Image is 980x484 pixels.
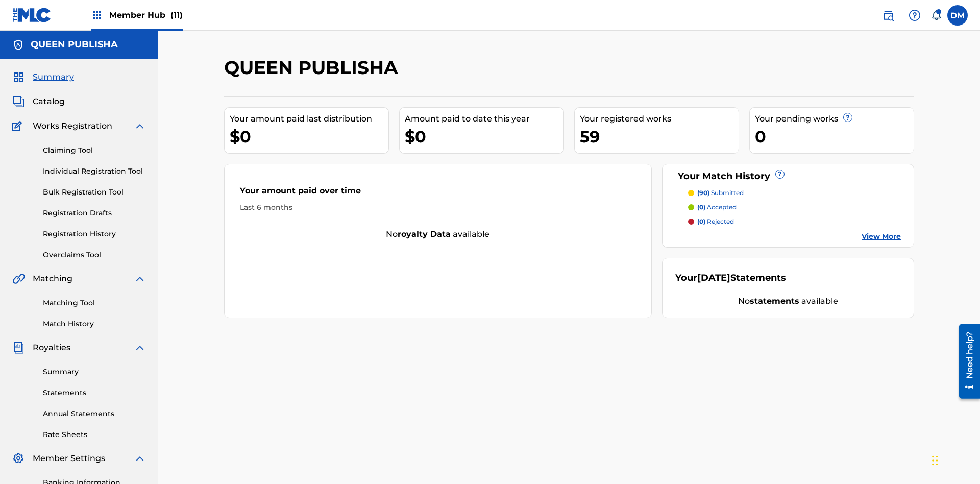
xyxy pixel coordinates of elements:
[134,342,146,354] img: expand
[932,445,938,476] div: Drag
[755,125,914,148] div: 0
[697,203,705,211] span: (0)
[882,9,894,21] img: search
[230,113,388,125] div: Your amount paid last distribution
[12,71,74,83] a: SummarySummary
[951,320,980,404] iframe: Resource Center
[240,185,636,202] div: Your amount paid over time
[405,113,563,125] div: Amount paid to date this year
[225,228,651,240] div: No available
[929,435,980,484] iframe: Chat Widget
[675,295,901,307] div: No available
[134,452,146,465] img: expand
[43,429,146,440] a: Rate Sheets
[33,71,74,83] span: Summary
[170,10,183,20] span: (11)
[33,273,72,285] span: Matching
[405,125,563,148] div: $0
[230,125,388,148] div: $0
[688,188,901,198] a: (90) submitted
[12,273,25,285] img: Matching
[398,229,451,239] strong: royalty data
[43,408,146,419] a: Annual Statements
[43,187,146,198] a: Bulk Registration Tool
[43,367,146,377] a: Summary
[697,217,734,226] p: rejected
[697,188,744,198] p: submitted
[240,202,636,213] div: Last 6 months
[878,5,898,26] a: Public Search
[12,71,24,83] img: Summary
[43,166,146,177] a: Individual Registration Tool
[134,273,146,285] img: expand
[12,342,24,354] img: Royalties
[43,298,146,308] a: Matching Tool
[580,113,739,125] div: Your registered works
[43,388,146,398] a: Statements
[844,113,852,122] span: ?
[31,39,118,51] h5: QUEEN PUBLISHA
[675,170,901,183] div: Your Match History
[43,145,146,156] a: Claiming Tool
[43,229,146,239] a: Registration History
[688,217,901,226] a: (0) rejected
[12,95,24,108] img: Catalog
[947,5,968,26] div: User Menu
[33,342,70,354] span: Royalties
[697,203,737,212] p: accepted
[33,452,105,465] span: Member Settings
[755,113,914,125] div: Your pending works
[12,452,24,465] img: Member Settings
[33,120,112,132] span: Works Registration
[697,217,705,225] span: (0)
[43,319,146,329] a: Match History
[12,120,26,132] img: Works Registration
[675,271,786,285] div: Your Statements
[91,9,103,21] img: Top Rightsholders
[776,170,784,178] span: ?
[580,125,739,148] div: 59
[904,5,925,26] div: Help
[931,10,941,20] div: Notifications
[224,56,403,79] h2: QUEEN PUBLISHA
[43,208,146,219] a: Registration Drafts
[12,39,24,51] img: Accounts
[862,231,901,242] a: View More
[43,250,146,260] a: Overclaims Tool
[134,120,146,132] img: expand
[109,9,183,21] span: Member Hub
[750,296,799,306] strong: statements
[697,189,709,197] span: (90)
[697,272,730,283] span: [DATE]
[909,9,921,21] img: help
[688,203,901,212] a: (0) accepted
[12,8,52,22] img: MLC Logo
[12,95,65,108] a: CatalogCatalog
[33,95,65,108] span: Catalog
